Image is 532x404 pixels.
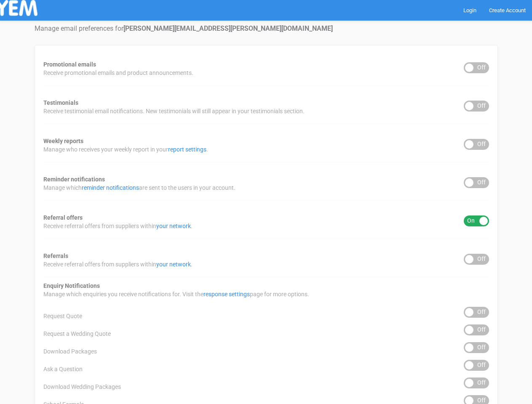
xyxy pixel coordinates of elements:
strong: Weekly reports [43,138,83,144]
strong: [PERSON_NAME][EMAIL_ADDRESS][PERSON_NAME][DOMAIN_NAME] [123,24,333,32]
span: Manage which enquiries you receive notifications for. Visit the page for more options. [43,290,309,298]
strong: Enquiry Notifications [43,282,100,289]
span: Download Wedding Packages [43,383,121,391]
strong: Promotional emails [43,61,96,68]
a: reminder notifications [82,184,139,191]
a: your network [156,261,191,268]
span: Receive testimonial email notifications. New testimonials will still appear in your testimonials ... [43,107,305,115]
span: Request a Wedding Quote [43,330,111,338]
strong: Reminder notifications [43,176,105,183]
h4: Manage email preferences for [35,25,498,32]
strong: Referrals [43,252,68,259]
span: Receive referral offers from suppliers within . [43,222,192,230]
span: Request Quote [43,312,82,320]
span: Ask a Question [43,365,83,373]
span: Receive promotional emails and product announcements. [43,69,193,77]
span: Download Packages [43,347,97,356]
span: Manage which are sent to the users in your account. [43,183,235,192]
strong: Testimonials [43,99,78,106]
span: Receive referral offers from suppliers within . [43,260,192,268]
a: your network [156,223,191,229]
strong: Referral offers [43,214,83,221]
a: report settings [168,146,206,153]
a: response settings [203,291,250,298]
span: Manage who receives your weekly report in your . [43,145,208,154]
